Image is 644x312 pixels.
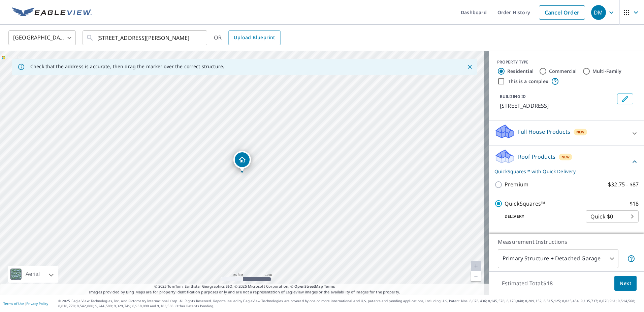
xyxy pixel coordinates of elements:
[324,284,335,289] a: Terms
[496,276,558,291] p: Estimated Total: $18
[494,149,639,175] div: Roof ProductsNewQuickSquares™ with Quick Delivery
[608,180,639,189] p: $32.75 - $87
[549,68,577,75] label: Commercial
[471,271,481,281] a: Current Level 20, Zoom Out
[630,200,639,208] p: $18
[8,28,76,47] div: [GEOGRAPHIC_DATA]
[518,128,570,136] p: Full House Products
[494,213,586,219] p: Delivery
[58,298,641,309] p: © 2025 Eagle View Technologies, Inc. and Pictometry International Corp. All Rights Reserved. Repo...
[498,249,618,268] div: Primary Structure + Detached Garage
[592,68,622,75] label: Multi-Family
[500,102,614,110] p: [STREET_ADDRESS]
[24,266,42,283] div: Aerial
[234,33,275,42] span: Upload Blueprint
[591,5,606,20] div: DM
[505,180,528,189] p: Premium
[617,94,633,104] button: Edit building 1
[228,30,280,45] a: Upload Blueprint
[539,5,585,20] a: Cancel Order
[154,284,335,289] span: © 2025 TomTom, Earthstar Geographics SIO, © 2025 Microsoft Corporation, ©
[294,284,323,289] a: OpenStreetMap
[97,28,193,47] input: Search by address or latitude-longitude
[494,124,639,143] div: Full House ProductsNew
[494,168,631,175] p: QuickSquares™ with Quick Delivery
[26,301,48,306] a: Privacy Policy
[3,302,48,306] p: |
[498,238,635,246] p: Measurement Instructions
[8,266,58,283] div: Aerial
[508,78,548,85] label: This is a complex
[586,207,639,226] div: Quick $0
[497,59,636,65] div: PROPERTY TYPE
[507,68,534,75] label: Residential
[622,233,639,242] p: $13.75
[12,7,92,18] img: EV Logo
[614,276,637,291] button: Next
[561,154,570,160] span: New
[627,255,635,263] span: Your report will include the primary structure and a detached garage if one exists.
[3,301,24,306] a: Terms of Use
[471,261,481,271] a: Current Level 20, Zoom In Disabled
[233,151,251,172] div: Dropped pin, building 1, Residential property, 75 Sentinal Dr Manchester, KY 40962
[500,94,526,99] p: BUILDING ID
[465,62,474,71] button: Close
[576,129,585,135] span: New
[505,233,522,242] p: Gutter
[518,153,555,161] p: Roof Products
[620,279,631,288] span: Next
[214,30,281,45] div: OR
[30,63,224,70] p: Check that the address is accurate, then drag the marker over the correct structure.
[505,200,545,208] p: QuickSquares™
